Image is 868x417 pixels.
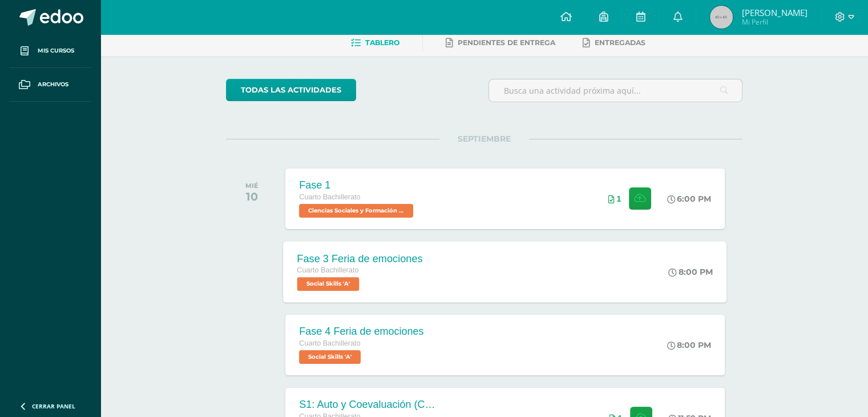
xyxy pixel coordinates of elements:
div: 10 [245,190,259,203]
span: Pendientes de entrega [458,38,555,47]
div: Fase 1 [299,179,416,191]
a: Entregadas [583,34,645,52]
div: Archivos entregados [608,194,621,203]
input: Busca una actividad próxima aquí... [489,79,742,102]
a: Mis cursos [9,34,91,68]
span: Social Skills 'A' [297,277,360,291]
a: todas las Actividades [226,79,356,101]
div: 8:00 PM [669,267,713,277]
img: 45x45 [710,6,733,29]
span: 1 [616,194,621,203]
span: Mi Perfil [741,17,807,27]
a: Tablero [351,34,399,52]
div: 6:00 PM [667,194,711,204]
span: Mis cursos [38,46,74,55]
span: Cuarto Bachillerato [299,193,360,201]
span: SEPTIEMBRE [439,134,529,144]
span: Cuarto Bachillerato [299,339,360,347]
a: Pendientes de entrega [446,34,555,52]
div: 8:00 PM [667,340,711,350]
span: [PERSON_NAME] [741,7,807,18]
span: Cuarto Bachillerato [297,266,359,274]
span: Tablero [365,38,399,47]
span: Archivos [38,80,68,89]
div: S1: Auto y Coevaluación (Conceptos básicos) [299,399,436,411]
span: Social Skills 'A' [299,350,361,364]
div: MIÉ [245,182,259,190]
div: Fase 3 Feria de emociones [297,252,423,264]
div: Fase 4 Feria de emociones [299,326,423,338]
a: Archivos [9,68,91,102]
span: Entregadas [595,38,645,47]
span: Cerrar panel [32,402,75,410]
span: Ciencias Sociales y Formación Ciudadana 'A' [299,204,413,218]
